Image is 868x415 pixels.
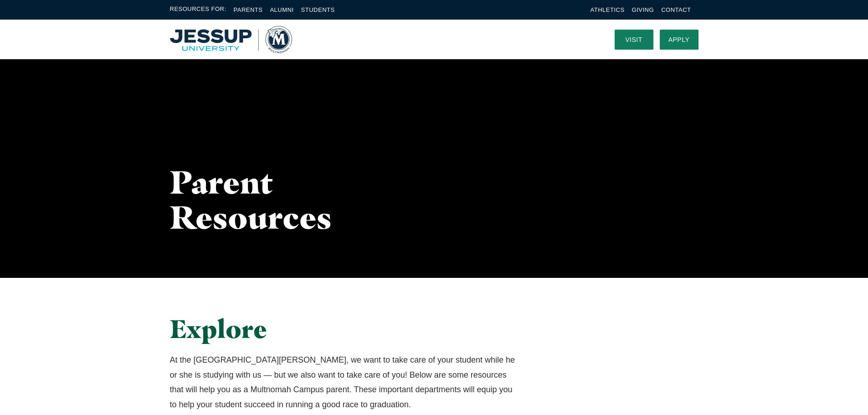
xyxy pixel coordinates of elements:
a: Alumni [270,6,293,13]
a: Athletics [591,6,625,13]
a: Apply [660,30,699,50]
a: Students [301,6,335,13]
span: Resources For: [170,5,226,15]
a: Parents [234,6,263,13]
a: Home [170,26,292,53]
a: Giving [632,6,654,13]
a: Visit [615,30,653,50]
a: Contact [661,6,691,13]
p: At the [GEOGRAPHIC_DATA][PERSON_NAME], we want to take care of your student while he or she is st... [170,353,517,412]
h1: Parent Resources [170,164,380,235]
h2: Explore [170,314,517,343]
img: Multnomah University Logo [170,26,292,53]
